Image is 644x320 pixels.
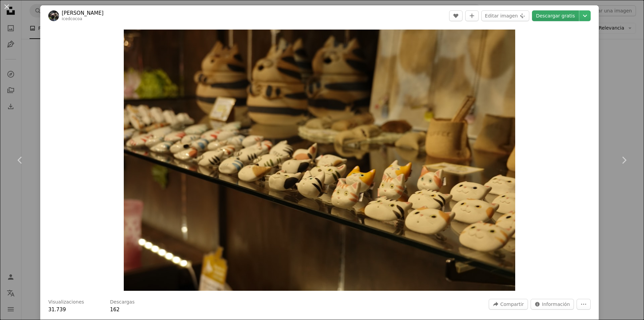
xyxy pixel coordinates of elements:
[542,299,570,309] span: Información
[481,10,529,21] button: Editar imagen
[465,10,479,21] button: Añade a la colección
[124,30,515,291] button: Ampliar en esta imagen
[48,307,66,313] span: 31.739
[48,299,84,306] h3: Visualizaciones
[500,299,524,309] span: Compartir
[110,299,135,306] h3: Descargas
[531,299,574,310] button: Estadísticas sobre esta imagen
[579,10,591,21] button: Elegir el tamaño de descarga
[62,10,104,16] a: [PERSON_NAME]
[449,10,463,21] button: Me gusta
[110,307,120,313] span: 162
[489,299,528,310] button: Compartir esta imagen
[62,16,82,21] a: icedcocoa
[124,30,515,291] img: Una vitrina llena de muchos tipos diferentes de cerámica
[604,128,644,192] a: Siguiente
[48,10,59,21] img: Ve al perfil de Hoyoun Lee
[532,10,579,21] a: Descargar gratis
[577,299,591,310] button: Más acciones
